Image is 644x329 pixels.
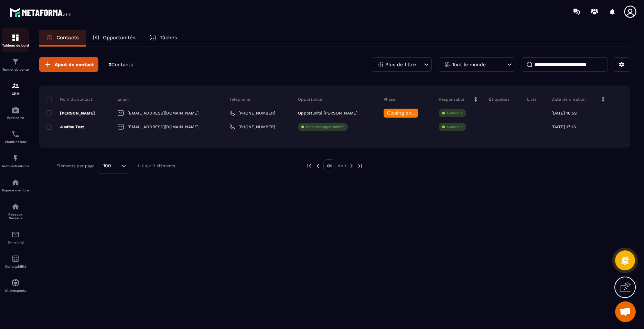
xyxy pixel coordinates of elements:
p: E-mailing [2,240,29,244]
p: Espace membre [2,188,29,192]
img: automations [11,154,20,162]
p: Tâches [160,34,177,41]
a: Ouvrir le chat [615,301,636,322]
p: 2 [109,61,133,68]
img: formation [11,33,20,42]
img: accountant [11,255,20,263]
a: social-networksocial-networkRéseaux Sociaux [2,197,29,225]
span: Ajout de contact [55,61,94,68]
p: Opportunité [PERSON_NAME] [298,111,357,116]
p: IA prospects [2,289,29,292]
img: formation [11,58,20,66]
p: 01 [323,159,335,172]
img: next [357,163,363,169]
img: prev [315,163,321,169]
a: accountantaccountantComptabilité [2,249,29,273]
a: Contacts [39,30,86,47]
a: automationsautomationsAutomatisations [2,149,29,173]
p: Automatisations [2,164,29,168]
p: Opportunités [103,34,136,41]
a: [PHONE_NUMBER] [229,110,275,116]
p: À associe [447,111,463,116]
p: Tunnel de vente [2,68,29,71]
a: automationsautomationsEspace membre [2,173,29,197]
div: Search for option [98,158,129,174]
p: 1-2 sur 2 éléments [138,163,175,168]
span: 100 [101,162,114,170]
input: Search for option [114,162,119,170]
p: Contacts [56,34,79,41]
a: emailemailE-mailing [2,225,29,249]
p: CRM [2,92,29,96]
p: Planificateur [2,140,29,144]
p: Éléments par page [56,163,95,168]
a: Opportunités [86,30,142,47]
p: Plus de filtre [385,62,416,67]
img: social-network [11,202,20,211]
p: Tableau de bord [2,43,29,47]
p: Étiquettes [489,97,509,102]
p: Créer des opportunités [306,124,344,129]
p: Comptabilité [2,265,29,268]
img: next [348,163,355,169]
p: Téléphone [229,97,250,102]
p: Phase [384,97,395,102]
p: Opportunité [298,97,322,102]
span: Contacts [111,62,133,67]
p: Liste [527,97,537,102]
p: À associe [447,124,463,129]
a: [PHONE_NUMBER] [229,124,275,130]
p: Réseaux Sociaux [2,212,29,220]
a: automationsautomationsWebinaire [2,101,29,125]
a: Tâches [142,30,184,47]
a: schedulerschedulerPlanificateur [2,125,29,149]
p: Tout le monde [452,62,486,67]
p: Justine Test [46,124,84,130]
img: email [11,230,20,239]
p: [DATE] 16:59 [551,111,577,116]
p: Webinaire [2,116,29,120]
button: Ajout de contact [39,57,98,72]
img: automations [11,106,20,114]
p: de 1 [338,163,346,169]
span: Closing en cours [387,110,426,116]
p: Email [117,97,129,102]
img: logo [10,6,72,19]
a: formationformationTableau de bord [2,28,29,52]
img: scheduler [11,130,20,138]
p: Nom du contact [46,97,93,102]
p: Date de création [551,97,586,102]
img: prev [306,163,312,169]
img: automations [11,279,20,287]
img: formation [11,82,20,90]
p: [PERSON_NAME] [46,110,95,116]
p: [DATE] 17:16 [551,124,576,129]
a: formationformationCRM [2,77,29,101]
a: formationformationTunnel de vente [2,52,29,77]
p: Responsable [439,97,464,102]
img: automations [11,178,20,187]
